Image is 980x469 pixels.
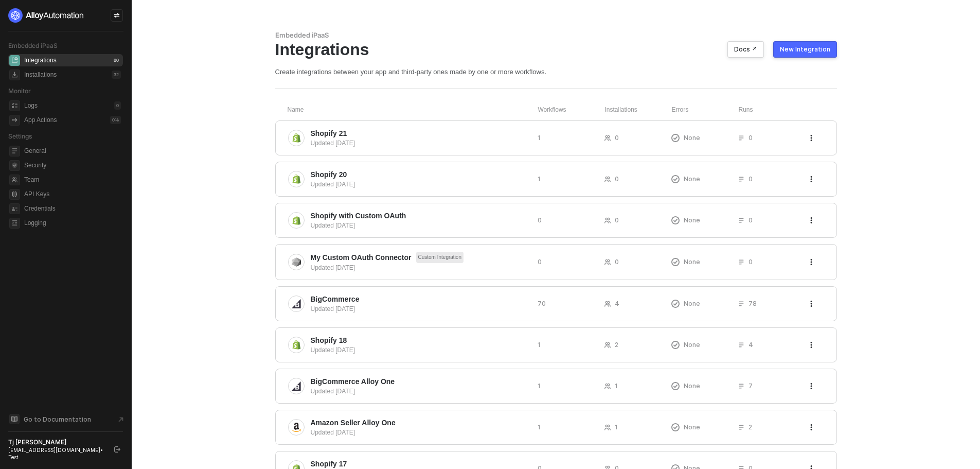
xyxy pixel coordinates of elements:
[738,383,744,389] span: icon-list
[749,299,757,308] span: 78
[671,382,680,390] span: icon-exclamation
[538,423,541,431] span: 1
[808,176,814,182] span: icon-threedots
[604,176,611,182] span: icon-users
[684,423,700,431] span: None
[671,258,680,266] span: icon-exclamation
[24,145,121,157] span: General
[8,42,58,49] span: Embedded iPaaS
[684,257,700,266] span: None
[615,299,619,308] span: 4
[112,56,121,64] div: 80
[311,428,529,437] div: Updated [DATE]
[9,189,20,200] span: api-key
[684,133,700,142] span: None
[24,415,91,424] span: Go to Documentation
[416,252,464,263] span: Custom Integration
[808,301,814,307] span: icon-threedots
[615,133,619,142] span: 0
[684,381,700,390] span: None
[24,116,57,125] div: App Actions
[116,414,126,425] span: document-arrow
[538,257,542,266] span: 0
[311,138,529,148] div: Updated [DATE]
[8,446,105,461] div: [EMAIL_ADDRESS][DOMAIN_NAME] • Test
[738,217,744,223] span: icon-list
[749,381,753,390] span: 7
[8,87,31,95] span: Monitor
[292,423,301,432] img: integration-icon
[24,217,121,229] span: Logging
[615,340,618,349] span: 2
[9,160,20,171] span: security
[311,169,347,180] span: Shopify 20
[615,257,619,266] span: 0
[292,257,301,267] img: integration-icon
[671,134,680,142] span: icon-exclamation
[538,216,542,224] span: 0
[292,133,301,143] img: integration-icon
[8,8,84,23] img: logo
[738,342,744,348] span: icon-list
[808,217,814,223] span: icon-threedots
[749,216,753,224] span: 0
[110,116,121,124] div: 0 %
[671,216,680,224] span: icon-exclamation
[538,133,541,142] span: 1
[604,424,611,430] span: icon-users
[738,259,744,265] span: icon-list
[538,106,605,114] div: Workflows
[739,106,809,114] div: Runs
[288,106,538,114] div: Name
[24,56,57,65] div: Integrations
[311,263,529,272] div: Updated [DATE]
[292,175,301,184] img: integration-icon
[615,216,619,224] span: 0
[734,45,757,54] div: Docs ↗
[604,217,611,223] span: icon-users
[538,299,546,308] span: 70
[114,101,121,110] div: 0
[684,216,700,224] span: None
[684,340,700,349] span: None
[780,45,830,54] div: New Integration
[9,55,20,66] span: integrations
[538,175,541,183] span: 1
[605,106,672,114] div: Installations
[749,423,752,431] span: 2
[9,115,20,126] span: icon-app-actions
[9,70,20,80] span: installations
[8,438,105,446] div: Tj [PERSON_NAME]
[8,413,123,425] a: Knowledge Base
[24,188,121,200] span: API Keys
[808,135,814,141] span: icon-threedots
[275,40,837,59] div: Integrations
[749,340,753,349] span: 4
[671,175,680,183] span: icon-exclamation
[9,146,20,157] span: general
[311,180,529,189] div: Updated [DATE]
[311,211,406,221] span: Shopify with Custom OAuth
[292,340,301,350] img: integration-icon
[684,175,700,183] span: None
[727,41,764,58] button: Docs ↗
[311,221,529,230] div: Updated [DATE]
[773,41,837,58] button: New Integration
[749,257,753,266] span: 0
[311,418,396,428] span: Amazon Seller Alloy One
[114,446,120,453] span: logout
[311,345,529,355] div: Updated [DATE]
[311,128,347,138] span: Shopify 21
[114,12,120,19] span: icon-swap
[684,299,700,308] span: None
[808,259,814,265] span: icon-threedots
[749,175,753,183] span: 0
[9,203,20,214] span: credentials
[671,300,680,308] span: icon-exclamation
[24,202,121,215] span: Credentials
[8,132,32,140] span: Settings
[604,259,611,265] span: icon-users
[292,381,301,391] img: integration-icon
[9,100,20,111] span: icon-logs
[808,424,814,430] span: icon-threedots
